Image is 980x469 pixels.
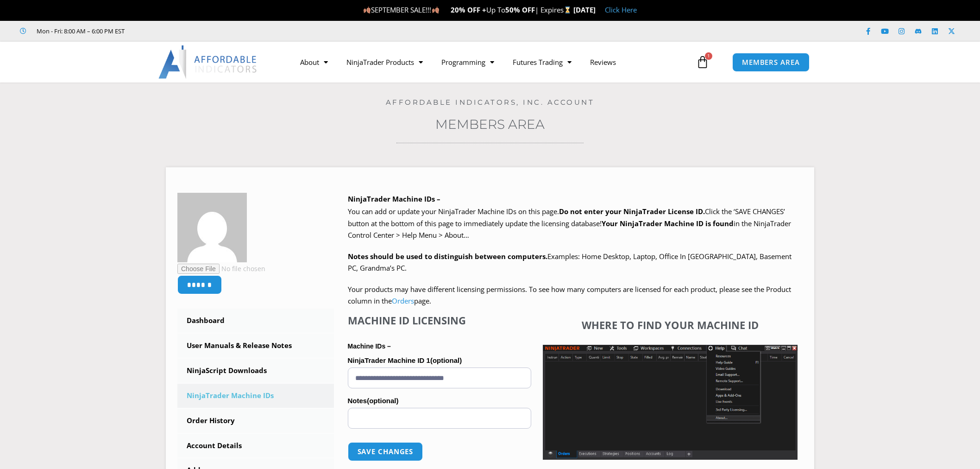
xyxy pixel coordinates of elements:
[348,285,791,306] span: Your products may have different licensing permissions. To see how many computers are licensed fo...
[348,207,559,216] span: You can add or update your NinjaTrader Machine IDs on this page.
[742,59,800,66] span: MEMBERS AREA
[348,442,423,461] button: Save changes
[363,5,573,14] span: SEPTEMBER SALE!!! Up To | Expires
[682,49,723,76] a: 1
[602,219,734,228] strong: Your NinjaTrader Machine ID is found
[348,342,391,350] strong: Machine IDs –
[177,434,334,458] a: Account Details
[705,52,712,60] span: 1
[503,51,581,73] a: Futures Trading
[348,194,440,203] b: NinjaTrader Machine IDs –
[158,45,258,79] img: LogoAI | Affordable Indicators – NinjaTrader
[348,207,791,240] span: Click the ‘SAVE CHANGES’ button at the bottom of this page to immediately update the licensing da...
[451,5,486,14] strong: 20% OFF +
[348,394,531,408] label: Notes
[430,356,462,364] span: (optional)
[581,51,625,73] a: Reviews
[291,51,694,73] nav: Menu
[432,51,503,73] a: Programming
[392,296,414,305] a: Orders
[348,252,792,273] span: Examples: Home Desktop, Laptop, Office In [GEOGRAPHIC_DATA], Basement PC, Grandma’s PC.
[291,51,337,73] a: About
[177,409,334,433] a: Order History
[505,5,535,14] strong: 50% OFF
[559,207,705,216] b: Do not enter your NinjaTrader License ID.
[573,5,596,14] strong: [DATE]
[348,314,531,326] h4: Machine ID Licensing
[177,309,334,333] a: Dashboard
[348,354,531,368] label: NinjaTrader Machine ID 1
[564,6,571,13] img: ⌛
[367,397,398,405] span: (optional)
[177,193,247,262] img: ed3ffbeb7045a0fa7708a623a70841ceebf26a34c23f0450c245bbe2b39a06d7
[432,6,439,13] img: 🍂
[543,345,798,460] img: Screenshot 2025-01-17 1155544 | Affordable Indicators – NinjaTrader
[177,334,334,358] a: User Manuals & Release Notes
[34,25,125,37] span: Mon - Fri: 8:00 AM – 6:00 PM EST
[177,384,334,408] a: NinjaTrader Machine IDs
[732,53,810,72] a: MEMBERS AREA
[348,252,547,261] strong: Notes should be used to distinguish between computers.
[543,319,798,331] h4: Where to find your Machine ID
[337,51,432,73] a: NinjaTrader Products
[138,26,276,36] iframe: Customer reviews powered by Trustpilot
[386,98,595,107] a: Affordable Indicators, Inc. Account
[435,116,545,132] a: Members Area
[177,359,334,383] a: NinjaScript Downloads
[364,6,371,13] img: 🍂
[605,5,637,14] a: Click Here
